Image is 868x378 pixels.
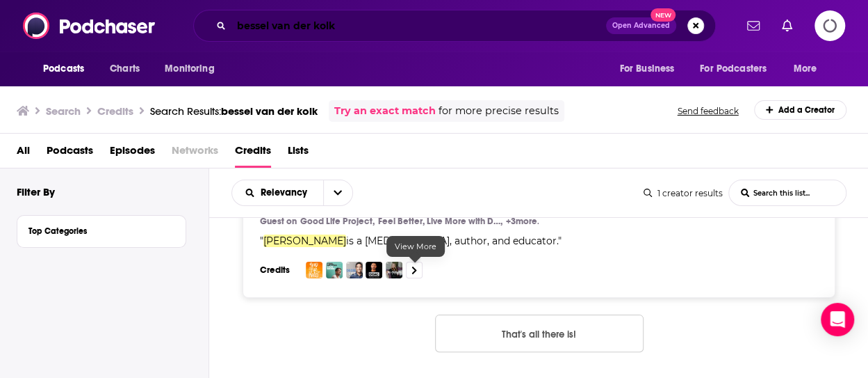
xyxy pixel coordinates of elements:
[609,56,691,82] button: open menu
[505,216,539,227] a: +3more.
[260,216,297,227] h4: Guest on
[650,8,675,22] span: New
[378,216,502,227] h4: Feel Better, Live More with D…,
[172,139,218,168] span: Networks
[47,139,93,168] a: Podcasts
[97,104,133,118] h3: Credits
[346,262,363,278] img: Chasing Life
[644,188,723,198] div: 1 creator results
[742,14,765,38] a: Show notifications dropdown
[155,56,232,82] button: open menu
[334,103,436,119] a: Try an exact match
[619,59,674,79] span: For Business
[101,56,148,82] a: Charts
[263,235,346,247] span: [PERSON_NAME]
[150,104,318,118] a: Search Results:bessel van der kolk
[612,22,670,29] span: Open Advanced
[261,188,312,198] span: Relevancy
[110,59,140,79] span: Charts
[323,180,352,205] button: open menu
[17,139,30,168] a: All
[300,216,375,227] a: Good Life Project
[794,59,817,79] span: More
[439,103,559,119] span: for more precise results
[43,59,84,79] span: Podcasts
[17,185,55,198] h2: Filter By
[386,262,402,278] img: For The Love With Jen Hatmaker Podcast
[28,226,165,236] div: Top Categories
[435,315,644,352] button: Nothing here.
[776,14,798,38] a: Show notifications dropdown
[814,10,845,41] span: Logging in
[28,221,174,239] button: Top Categories
[691,56,787,82] button: open menu
[673,100,743,122] button: Send feedback
[150,104,318,118] div: Search Results:
[221,104,318,118] span: bessel van der kolk
[606,17,676,34] button: Open AdvancedNew
[235,139,271,168] a: Credits
[346,235,558,247] span: is a [MEDICAL_DATA], author, and educator.
[326,262,343,278] img: Feel Better, Live More with Dr Rangan Chatterjee
[754,100,847,120] a: Add a Creator
[306,262,322,278] img: Good Life Project
[378,216,502,227] a: Feel Better, Live More with Dr Rangan Chatterjee
[110,139,155,168] a: Episodes
[23,13,156,39] img: Podchaser - Follow, Share and Rate Podcasts
[366,262,382,278] img: The Diary Of A CEO with Steven Bartlett
[193,10,716,42] div: Search podcasts, credits, & more...
[232,188,323,198] button: open menu
[821,303,854,336] div: Open Intercom Messenger
[700,59,767,79] span: For Podcasters
[231,180,353,206] h2: Choose List sort
[784,56,835,82] button: open menu
[231,15,606,37] input: Search podcasts, credits, & more...
[260,265,295,276] h3: Credits
[165,59,214,79] span: Monitoring
[300,216,375,227] h4: Good Life Project,
[260,235,562,247] span: " "
[33,56,102,82] button: open menu
[288,139,309,168] a: Lists
[46,104,81,118] h3: Search
[386,236,445,257] div: View More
